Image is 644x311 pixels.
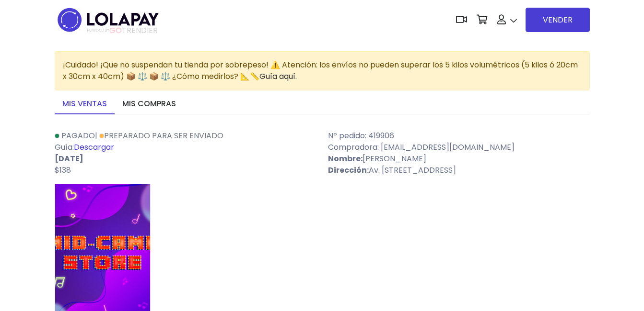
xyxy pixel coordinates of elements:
img: logo [55,5,162,35]
a: Mis compras [115,94,184,114]
span: Pagado [61,130,95,141]
a: Guía aquí. [259,71,297,82]
span: POWERED BY [87,28,109,33]
p: Av. [STREET_ADDRESS] [328,165,590,176]
span: $138 [55,165,71,176]
p: Nº pedido: 419906 [328,130,590,142]
p: [PERSON_NAME] [328,153,590,165]
span: GO [109,25,122,36]
a: Preparado para ser enviado [99,130,223,141]
strong: Dirección: [328,165,369,176]
p: [DATE] [55,153,316,165]
span: TRENDIER [87,26,158,35]
span: ¡Cuidado! ¡Que no suspendan tu tienda por sobrepeso! ⚠️ Atención: los envíos no pueden superar lo... [63,59,578,82]
a: VENDER [526,8,590,32]
strong: Nombre: [328,153,363,164]
div: | Guía: [49,130,322,176]
p: Compradora: [EMAIL_ADDRESS][DOMAIN_NAME] [328,142,590,153]
a: Mis ventas [55,94,115,114]
a: Descargar [74,142,114,153]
